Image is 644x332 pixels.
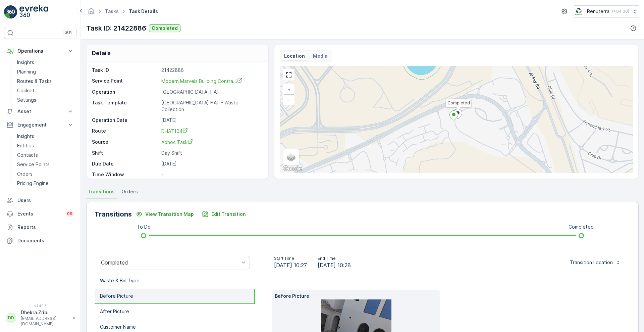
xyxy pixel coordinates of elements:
a: Entities [14,141,76,150]
button: Asset [4,105,76,118]
a: Modern Marvels Building Contra... [161,78,243,84]
p: Renuterra [587,8,609,15]
p: Media [313,53,328,59]
p: ( +04:00 ) [612,9,629,14]
p: Route [92,128,159,135]
p: Pricing Engine [17,180,49,187]
p: [EMAIL_ADDRESS][DOMAIN_NAME] [21,316,69,327]
p: Task ID: 21422886 [86,23,146,33]
a: Layers [284,150,299,164]
a: Cockpit [14,86,76,95]
a: Orders [14,169,76,179]
p: Insights [17,133,34,140]
p: Contacts [17,152,38,158]
a: Users [4,194,76,207]
p: Completed [152,25,178,32]
a: Insights [14,58,76,67]
a: Tasks [105,8,119,14]
p: Engagement [17,122,63,128]
button: DDDhekra.Zribi[EMAIL_ADDRESS][DOMAIN_NAME] [4,309,76,327]
p: [DATE] [161,117,261,124]
button: View Transition Map [132,209,198,220]
span: Modern Marvels Building Contra... [161,78,243,84]
p: Operation [92,89,159,95]
button: Operations [4,44,76,58]
span: Adhoc Task [161,139,193,145]
div: DD [6,313,16,323]
span: v 1.49.3 [4,304,76,308]
p: Task Template [92,99,159,113]
p: Reports [17,224,74,231]
p: Time Window [92,171,159,178]
p: Before Picture [100,293,133,299]
p: Documents [17,237,74,244]
span: DHAT104 [161,128,188,134]
p: Due Date [92,160,159,167]
p: Waste & Bin Type [100,277,140,284]
span: [DATE] 10:28 [318,261,351,269]
a: View Fullscreen [284,70,294,80]
a: Events99 [4,207,76,221]
a: Zoom In [284,85,294,95]
p: Cockpit [17,87,35,94]
p: Dhekra.Zribi [21,309,69,316]
p: 99 [67,211,72,217]
button: Edit Transition [198,209,250,220]
button: Renuterra(+04:00) [574,5,639,17]
p: Edit Transition [211,211,246,218]
span: Orders [121,188,138,195]
a: Insights [14,132,76,141]
a: DHAT104 [161,128,261,135]
a: Reports [4,221,76,234]
p: Events [17,210,62,217]
p: Completed [569,224,594,230]
p: - [161,171,261,178]
span: [DATE] 10:27 [274,261,307,269]
a: Routes & Tasks [14,77,76,86]
a: Documents [4,234,76,247]
p: After Picture [100,308,129,315]
button: Engagement [4,118,76,132]
p: Operations [17,48,63,54]
p: End Time [318,256,351,261]
p: 21422886 [161,67,261,74]
p: ⌘B [65,30,72,36]
button: Completed [149,24,180,32]
img: Google [281,164,304,173]
button: Transition Location [566,257,625,268]
p: Settings [17,97,36,103]
p: Operation Date [92,117,159,124]
p: Users [17,197,74,204]
span: Task Details [127,8,159,15]
p: Transition Location [570,259,613,266]
p: Task ID [92,67,159,74]
p: Day Shift [161,150,261,156]
p: View Transition Map [145,211,194,218]
p: Before Picture [275,293,437,299]
div: Completed [101,259,239,266]
a: Adhoc Task [161,139,261,146]
p: Start Time [274,256,307,261]
p: Orders [17,171,33,177]
p: Source [92,139,159,146]
p: Insights [17,59,34,66]
a: Service Points [14,160,76,169]
p: Transitions [95,209,132,219]
p: Asset [17,108,63,115]
a: Homepage [88,10,95,16]
a: Planning [14,67,76,77]
a: Pricing Engine [14,179,76,188]
a: Zoom Out [284,95,294,105]
p: Planning [17,68,36,75]
p: Service Point [92,78,159,85]
p: Entities [17,142,34,149]
span: + [287,87,290,92]
p: Routes & Tasks [17,78,52,85]
p: Customer Name [100,324,136,330]
p: Shift [92,150,159,156]
a: Contacts [14,150,76,160]
p: [GEOGRAPHIC_DATA] HAT [161,89,261,95]
img: logo_light-DOdMpM7g.png [19,5,48,19]
p: [DATE] [161,160,261,167]
p: To Do [137,224,151,230]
